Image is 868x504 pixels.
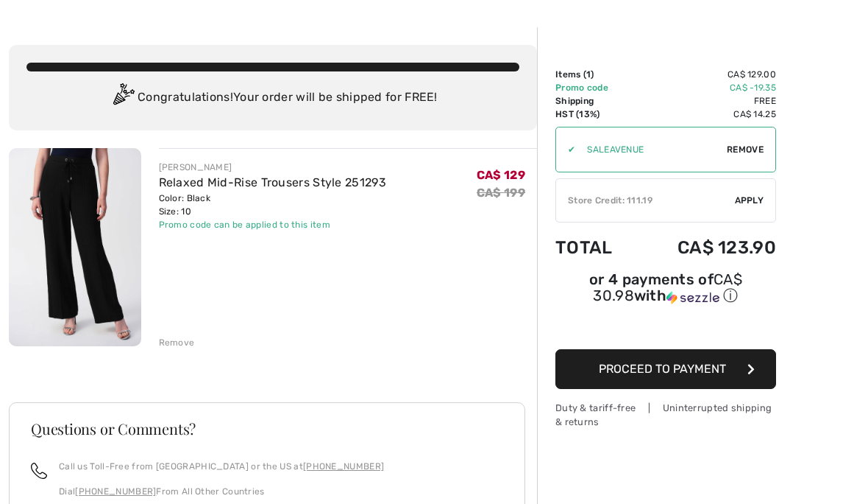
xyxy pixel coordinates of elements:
[556,143,575,156] div: ✔
[727,143,764,156] span: Remove
[159,336,195,349] div: Remove
[31,421,503,436] h3: Questions or Comments?
[555,223,636,273] td: Total
[303,461,384,472] a: [PHONE_NUMBER]
[555,68,636,81] td: Items ( )
[26,83,519,113] div: Congratulations! Your order will be shipped for FREE!
[556,194,735,207] div: Store Credit: 111.19
[477,186,525,200] s: CA$ 199
[599,362,726,376] span: Proceed to Payment
[555,349,776,389] button: Proceed to Payment
[159,161,386,174] div: [PERSON_NAME]
[636,81,776,94] td: CA$ -19.35
[636,94,776,108] td: Free
[59,460,384,473] p: Call us Toll-Free from [GEOGRAPHIC_DATA] or the US at
[555,81,636,94] td: Promo code
[108,83,138,113] img: Congratulation2.svg
[735,194,764,207] span: Apply
[9,148,141,346] img: Relaxed Mid-Rise Trousers Style 251293
[593,270,742,304] span: CA$ 30.98
[555,401,776,429] div: Duty & tariff-free | Uninterrupted shipping & returns
[636,68,776,81] td: CA$ 129.00
[575,127,727,172] input: Promo code
[477,168,525,182] span: CA$ 129
[75,486,156,497] a: [PHONE_NUMBER]
[31,463,47,479] img: call
[555,108,636,121] td: HST (13%)
[636,108,776,121] td: CA$ 14.25
[666,291,719,304] img: Sezzle
[159,218,386,231] div: Promo code can be applied to this item
[159,175,386,189] a: Relaxed Mid-Rise Trousers Style 251293
[59,485,384,498] p: Dial From All Other Countries
[555,273,776,306] div: or 4 payments of with
[555,311,776,344] iframe: PayPal-paypal
[636,223,776,273] td: CA$ 123.90
[159,192,386,218] div: Color: Black Size: 10
[586,69,591,80] span: 1
[555,273,776,311] div: or 4 payments ofCA$ 30.98withSezzle Click to learn more about Sezzle
[555,94,636,108] td: Shipping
